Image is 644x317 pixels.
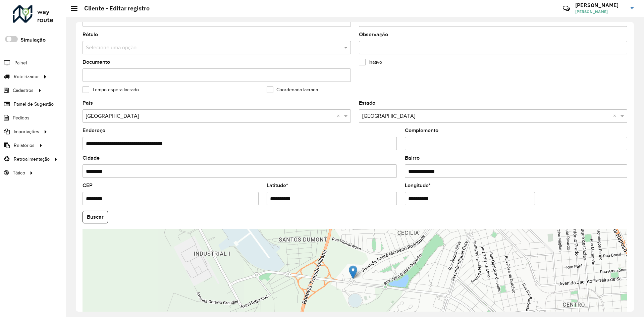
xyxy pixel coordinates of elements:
[14,101,54,108] span: Painel de Sugestão
[359,31,388,39] label: Observação
[405,126,438,135] label: Complemento
[83,99,93,107] label: País
[83,181,93,190] label: CEP
[14,128,39,135] span: Importações
[13,87,34,94] span: Cadastros
[267,181,288,190] label: Latitude
[359,59,382,66] label: Inativo
[559,1,574,16] a: Contato Rápido
[83,31,98,39] label: Rótulo
[20,36,46,44] label: Simulação
[14,59,27,66] span: Painel
[337,112,342,120] span: Clear all
[13,169,25,176] span: Tático
[575,9,626,15] span: [PERSON_NAME]
[83,58,110,66] label: Documento
[83,154,100,162] label: Cidade
[77,5,150,12] h2: Cliente - Editar registro
[349,265,357,279] img: Marker
[13,114,30,121] span: Pedidos
[405,181,431,190] label: Longitude
[83,86,139,93] label: Tempo espera lacrado
[267,86,318,93] label: Coordenada lacrada
[405,154,420,162] label: Bairro
[575,2,626,8] h3: [PERSON_NAME]
[14,156,50,163] span: Retroalimentação
[613,112,619,120] span: Clear all
[14,142,35,149] span: Relatórios
[14,73,39,80] span: Roteirizador
[359,99,375,107] label: Estado
[83,126,105,135] label: Endereço
[83,211,108,223] button: Buscar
